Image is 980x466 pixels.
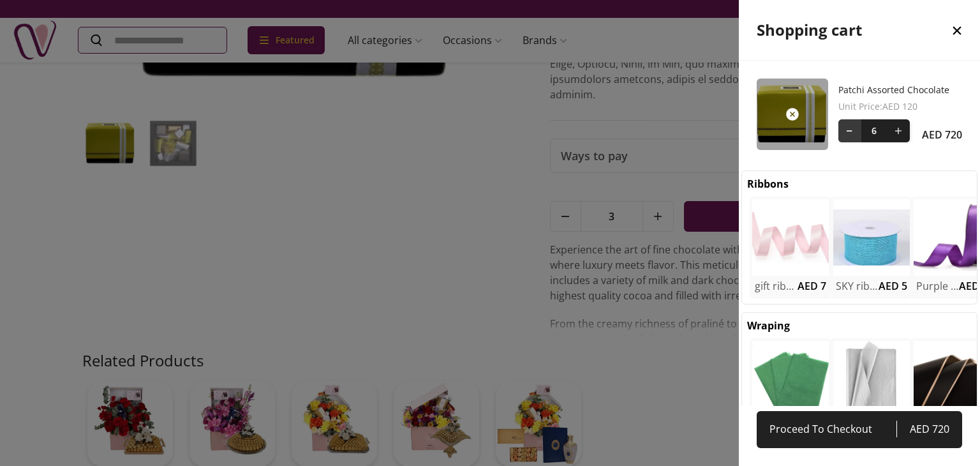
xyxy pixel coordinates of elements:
[750,197,831,299] div: uae-gifts-gift ribbons light pinkgift ribbons light pinkAED 7
[831,338,912,440] div: uae-gifts-silver wrapping
[752,341,829,417] img: uae-gifts-green wrapping
[861,119,887,142] span: 6
[750,338,831,440] div: uae-gifts-green wrapping
[752,199,829,276] img: uae-gifts-gift ribbons light pink
[838,84,962,96] a: Patchi Assorted Chocolate
[836,278,879,294] h2: SKY ribbons
[833,199,910,276] img: uae-gifts-SKY ribbons
[757,61,962,168] div: Patchi Assorted Chocolate
[747,176,789,192] h2: Ribbons
[769,420,896,438] span: Proceed To Checkout
[747,318,790,333] h2: Wraping
[831,197,912,299] div: uae-gifts-SKY ribbonsSKY ribbonsAED 5
[755,278,798,294] h2: gift ribbons light pink
[922,127,962,142] span: AED 720
[757,411,962,448] a: Proceed To CheckoutAED 720
[757,20,862,40] h2: Shopping cart
[833,341,910,417] img: uae-gifts-silver wrapping
[896,420,949,438] span: AED 720
[798,278,826,294] span: AED 7
[916,278,959,294] h2: Purple gift ribbons
[879,278,907,294] span: AED 5
[934,1,980,59] button: close
[838,100,962,113] span: Unit Price : AED 120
